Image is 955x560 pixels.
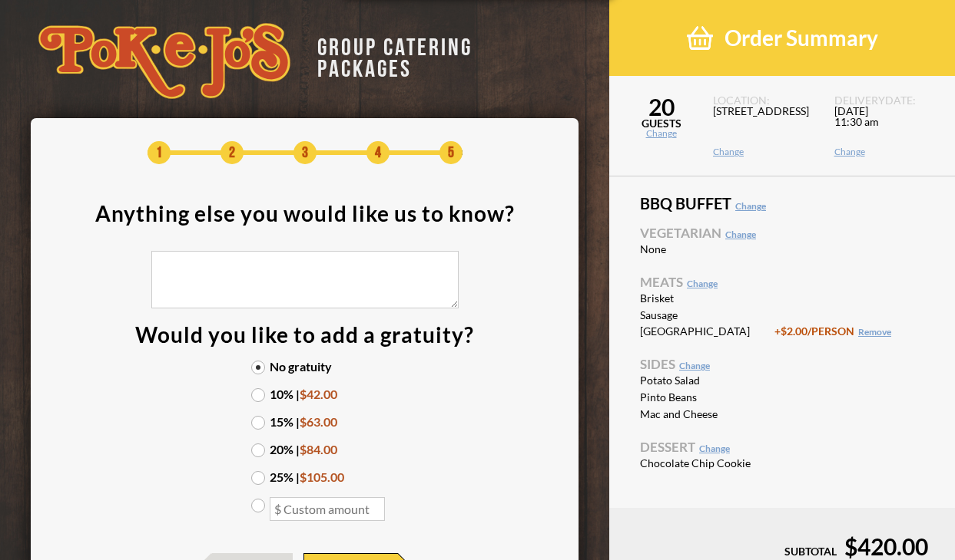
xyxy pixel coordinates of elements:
span: 4 [366,141,390,164]
div: Anything else you would like us to know? [95,203,515,224]
span: Brisket [640,293,774,304]
span: Chocolate Chip Cookie [640,458,774,469]
a: Change [713,147,815,156]
span: 5 [439,141,463,164]
span: Pinto Beans [640,392,774,403]
span: $63.00 [300,414,337,429]
a: Change [735,200,766,212]
span: SUBTOTAL [784,545,837,558]
span: [STREET_ADDRESS] [713,106,815,147]
span: $105.00 [300,469,344,484]
div: Would you like to add a gratuity? [135,324,474,345]
span: [GEOGRAPHIC_DATA] [640,326,774,337]
span: GUESTS [609,118,713,129]
span: [DATE] 11:30 am [834,106,937,147]
a: Change [609,129,713,138]
div: $420.00 [636,535,928,558]
a: Change [834,147,937,156]
a: Change [679,360,710,371]
span: 20 [609,95,713,118]
img: shopping-basket-3cad201a.png [687,25,713,51]
span: DELIVERY DATE: [834,95,937,106]
label: 15% | [251,416,359,428]
span: 1 [148,141,171,164]
a: Change [687,278,718,289]
span: $42.00 [300,387,337,401]
span: Vegetarian [640,226,924,239]
span: Order Summary [725,25,878,51]
span: Sides [640,357,924,371]
input: $ Custom amount [270,497,385,521]
span: LOCATION: [713,95,815,106]
a: Change [725,229,756,240]
span: 3 [293,141,317,164]
label: No gratuity [251,361,359,373]
img: logo-34603ddf.svg [38,23,290,99]
div: GROUP CATERING PACKAGES [306,29,571,81]
a: Remove [858,326,891,338]
li: None [640,243,924,256]
span: $84.00 [300,442,337,456]
label: 25% | [251,471,359,483]
span: Dessert [640,440,924,453]
span: Mac and Cheese [640,409,774,420]
span: Sausage [640,310,774,321]
span: BBQ Buffet [640,196,924,211]
span: Potato Salad [640,375,774,386]
label: 20% | [251,443,359,456]
a: Change [699,443,730,454]
label: 10% | [251,388,359,400]
span: +$2.00 /PERSON [774,324,891,338]
span: Meats [640,275,924,288]
span: 2 [221,141,244,164]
